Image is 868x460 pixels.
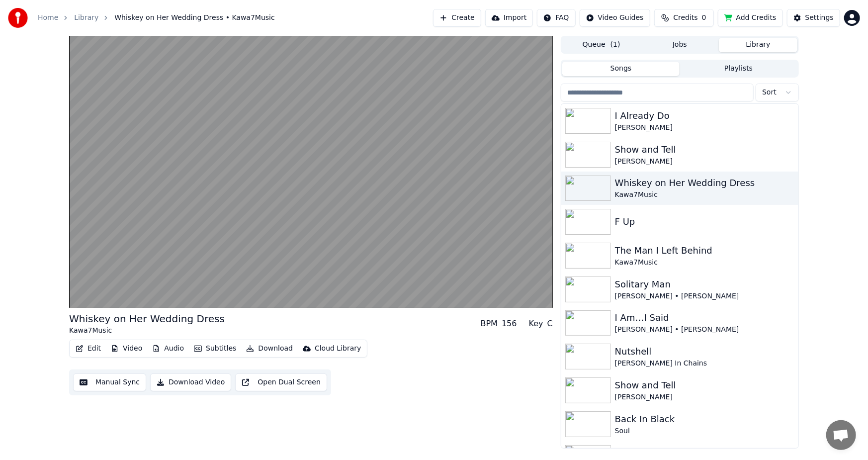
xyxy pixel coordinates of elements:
[673,13,697,23] span: Credits
[8,8,28,28] img: youka
[615,311,794,325] div: I Am…I Said
[615,325,794,335] div: [PERSON_NAME] • [PERSON_NAME]
[641,38,719,52] button: Jobs
[580,9,650,27] button: Video Guides
[702,13,706,23] span: 0
[615,412,794,426] div: Back In Black
[150,373,231,391] button: Download Video
[680,62,797,76] button: Playlists
[69,326,225,336] div: Kawa7Music
[805,13,834,23] div: Settings
[485,9,533,27] button: Import
[826,420,856,450] div: Open chat
[719,38,797,52] button: Library
[615,392,794,402] div: [PERSON_NAME]
[114,13,274,23] span: Whiskey on Her Wedding Dress • Kawa7Music
[433,9,481,27] button: Create
[610,40,620,50] span: ( 1 )
[562,62,680,76] button: Songs
[615,258,794,268] div: Kawa7Music
[654,9,714,27] button: Credits0
[615,378,794,392] div: Show and Tell
[562,38,641,52] button: Queue
[787,9,840,27] button: Settings
[615,345,794,359] div: Nutshell
[615,123,794,133] div: [PERSON_NAME]
[107,342,146,356] button: Video
[615,215,794,229] div: F Up
[537,9,575,27] button: FAQ
[190,342,240,356] button: Subtitles
[615,176,794,190] div: Whiskey on Her Wedding Dress
[615,359,794,368] div: [PERSON_NAME] In Chains
[481,318,498,330] div: BPM
[73,373,146,391] button: Manual Sync
[615,190,794,200] div: Kawa7Music
[615,109,794,123] div: I Already Do
[148,342,188,356] button: Audio
[615,277,794,291] div: Solitary Man
[529,318,543,330] div: Key
[38,13,275,23] nav: breadcrumb
[615,426,794,436] div: Soul
[38,13,58,23] a: Home
[72,342,105,356] button: Edit
[615,291,794,301] div: [PERSON_NAME] • [PERSON_NAME]
[718,9,783,27] button: Add Credits
[762,88,777,97] span: Sort
[615,157,794,167] div: [PERSON_NAME]
[235,373,327,391] button: Open Dual Screen
[315,344,361,354] div: Cloud Library
[615,244,794,258] div: The Man I Left Behind
[547,318,553,330] div: C
[69,312,225,326] div: Whiskey on Her Wedding Dress
[242,342,297,356] button: Download
[74,13,98,23] a: Library
[615,143,794,157] div: Show and Tell
[502,318,517,330] div: 156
